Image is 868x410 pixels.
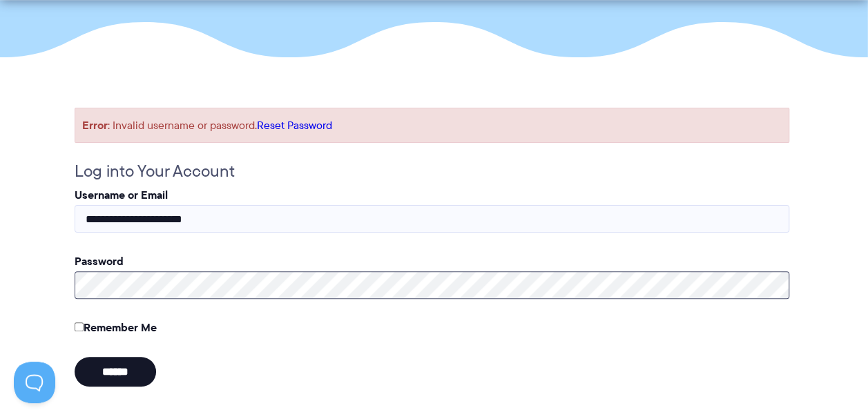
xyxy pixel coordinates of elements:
label: Password [75,253,124,269]
a: Reset Password [257,117,332,133]
label: Username or Email [75,186,168,203]
input: Remember Me [75,322,84,331]
legend: Log into Your Account [75,157,235,186]
label: Remember Me [75,319,157,335]
iframe: Toggle Customer Support [14,362,55,403]
strong: Error [82,117,108,133]
p: : Invalid username or password. [82,115,782,135]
